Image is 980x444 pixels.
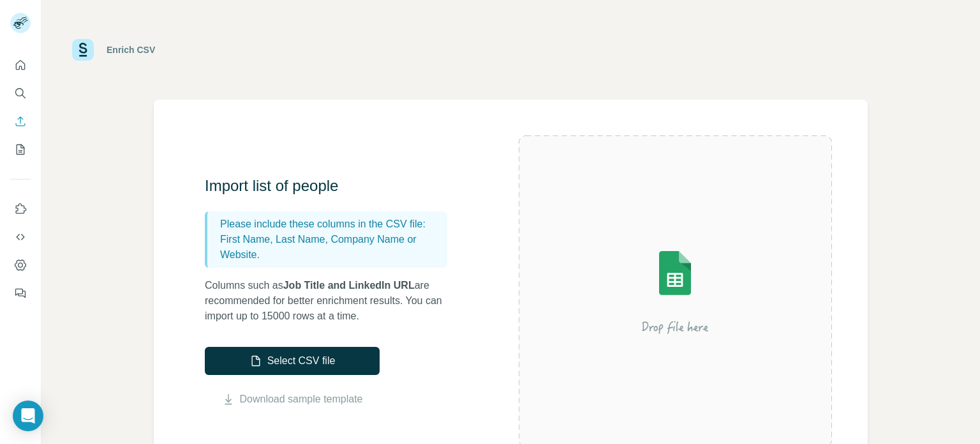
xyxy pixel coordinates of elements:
p: First Name, Last Name, Company Name or Website. [220,232,442,263]
button: Enrich CSV [10,110,31,133]
div: Enrich CSV [107,43,155,56]
button: Feedback [10,282,31,305]
span: Job Title and LinkedIn URL [283,280,415,291]
img: Surfe Logo [72,39,94,61]
div: Open Intercom Messenger [13,401,43,431]
img: Surfe Illustration - Drop file here or select below [560,215,790,368]
button: Use Surfe on LinkedIn [10,197,31,220]
button: Download sample template [205,392,380,407]
a: Download sample template [240,392,363,407]
button: Select CSV file [205,347,380,375]
p: Columns such as are recommended for better enrichment results. You can import up to 15000 rows at... [205,278,460,324]
button: Search [10,82,31,105]
button: My lists [10,138,31,161]
button: Use Surfe API [10,226,31,249]
button: Quick start [10,54,31,77]
h3: Import list of people [205,176,460,196]
p: Please include these columns in the CSV file: [220,217,442,232]
button: Dashboard [10,254,31,277]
